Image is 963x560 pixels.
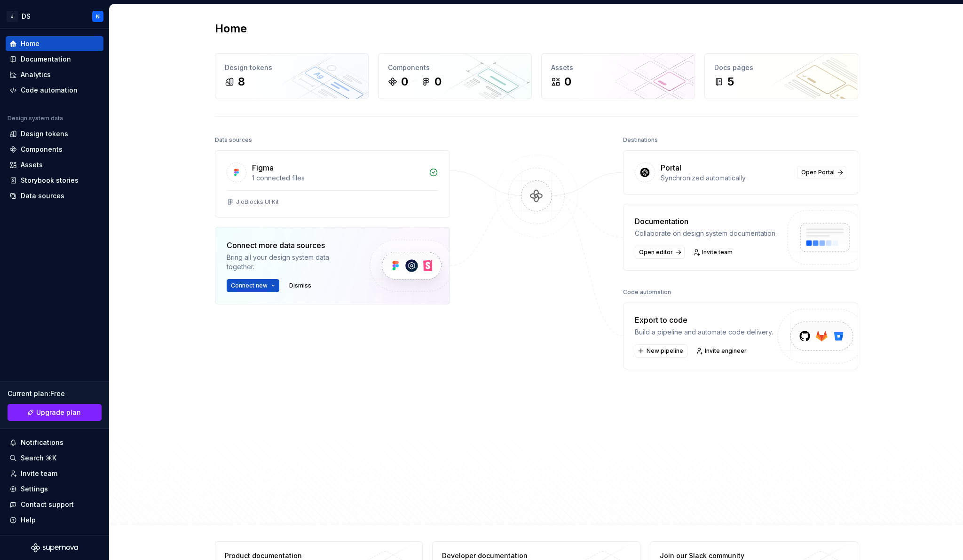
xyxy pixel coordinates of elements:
[551,63,685,72] div: Assets
[36,408,81,417] span: Upgrade plan
[238,74,245,89] div: 8
[21,145,63,154] div: Components
[285,279,316,292] button: Dismiss
[661,173,791,183] div: Synchronized automatically
[215,150,450,218] a: Figma1 connected filesJioBlocks UI Kit
[227,253,354,272] div: Bring all your design system data together.
[8,115,63,122] div: Design system data
[6,83,103,98] a: Code automation
[705,347,747,355] span: Invite engineer
[564,74,571,89] div: 0
[6,126,103,141] a: Design tokens
[623,133,658,147] div: Destinations
[2,6,107,26] button: JDSN
[21,484,48,494] div: Settings
[6,67,103,82] a: Analytics
[8,404,102,421] a: Upgrade plan
[434,74,442,89] div: 0
[231,282,268,289] span: Connect new
[227,279,279,292] button: Connect new
[6,157,103,172] a: Assets
[639,249,673,256] span: Open editor
[21,453,56,463] div: Search ⌘K
[21,86,78,95] div: Code automation
[690,246,737,259] a: Invite team
[6,497,103,512] button: Contact support
[7,11,18,22] div: J
[215,133,252,147] div: Data sources
[21,70,51,79] div: Analytics
[714,63,848,72] div: Docs pages
[635,246,685,259] a: Open editor
[6,36,103,51] a: Home
[21,500,74,509] div: Contact support
[225,63,359,72] div: Design tokens
[6,188,103,203] a: Data sources
[252,173,423,183] div: 1 connected files
[21,438,63,447] div: Notifications
[21,176,79,185] div: Storybook stories
[693,344,751,358] a: Invite engineer
[661,162,681,173] div: Portal
[227,240,354,251] div: Connect more data sources
[96,13,100,20] div: N
[6,513,103,528] button: Help
[647,347,683,355] span: New pipeline
[541,53,695,99] a: Assets0
[31,543,78,552] svg: Supernova Logo
[401,74,408,89] div: 0
[702,249,733,256] span: Invite team
[215,53,369,99] a: Design tokens8
[21,160,43,170] div: Assets
[21,39,39,48] div: Home
[21,469,57,478] div: Invite team
[388,63,522,72] div: Components
[704,53,858,99] a: Docs pages5
[252,162,274,173] div: Figma
[289,282,311,289] span: Dismiss
[6,466,103,481] a: Invite team
[21,515,36,525] div: Help
[635,344,687,358] button: New pipeline
[635,216,777,227] div: Documentation
[378,53,532,99] a: Components00
[635,314,773,326] div: Export to code
[623,286,671,299] div: Code automation
[6,142,103,157] a: Components
[797,166,846,179] a: Open Portal
[635,229,777,238] div: Collaborate on design system documentation.
[6,173,103,188] a: Storybook stories
[6,451,103,466] button: Search ⌘K
[6,482,103,497] a: Settings
[21,129,68,139] div: Design tokens
[6,435,103,450] button: Notifications
[8,389,102,398] div: Current plan : Free
[635,327,773,337] div: Build a pipeline and automate code delivery.
[215,21,247,36] h2: Home
[21,54,71,64] div: Documentation
[727,74,734,89] div: 5
[6,52,103,67] a: Documentation
[21,191,64,201] div: Data sources
[236,198,279,206] div: JioBlocks UI Kit
[801,169,835,176] span: Open Portal
[22,12,31,21] div: DS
